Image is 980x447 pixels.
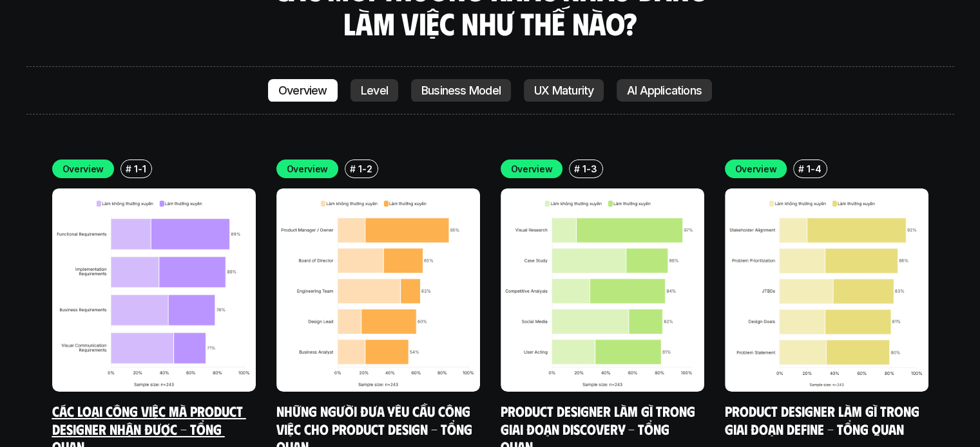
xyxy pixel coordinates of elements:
[511,162,553,176] p: Overview
[287,162,329,176] p: Overview
[350,164,356,174] h6: #
[524,79,604,102] a: UX Maturity
[62,162,104,176] p: Overview
[725,402,923,437] a: Product Designer làm gì trong giai đoạn Define - Tổng quan
[574,164,580,174] h6: #
[351,79,398,102] a: Level
[534,84,593,97] p: UX Maturity
[421,84,501,97] p: Business Model
[807,162,821,176] p: 1-4
[126,164,131,174] h6: #
[361,84,388,97] p: Level
[268,79,338,102] a: Overview
[627,84,702,97] p: AI Applications
[278,84,327,97] p: Overview
[134,162,146,176] p: 1-1
[617,79,712,102] a: AI Applications
[411,79,511,102] a: Business Model
[582,162,597,176] p: 1-3
[798,164,804,174] h6: #
[358,162,372,176] p: 1-2
[735,162,777,176] p: Overview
